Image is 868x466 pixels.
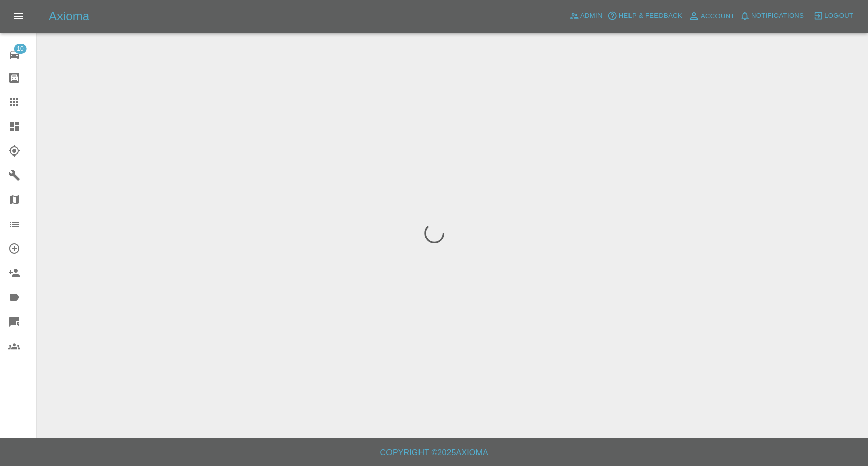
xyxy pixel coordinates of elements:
[49,8,89,24] h5: Axioma
[566,8,605,24] a: Admin
[737,8,806,24] button: Notifications
[618,10,682,22] span: Help & Feedback
[811,8,856,24] button: Logout
[685,8,737,24] a: Account
[6,4,31,28] button: Open drawer
[8,446,860,460] h6: Copyright © 2025 Axioma
[824,10,853,22] span: Logout
[14,44,26,54] span: 10
[580,10,603,22] span: Admin
[701,11,735,22] span: Account
[605,8,684,24] button: Help & Feedback
[751,10,804,22] span: Notifications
